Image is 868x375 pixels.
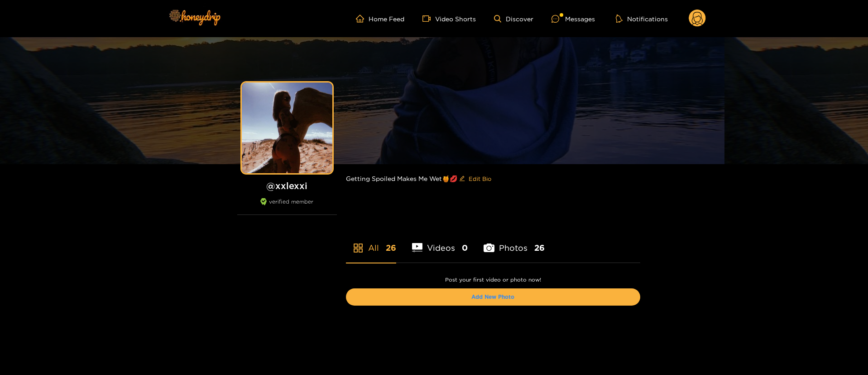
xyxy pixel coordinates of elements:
[237,180,337,191] h1: @ xxlexxi
[237,198,337,215] div: verified member
[346,222,396,263] li: All
[356,15,404,23] a: Home Feed
[356,15,369,23] span: home
[457,171,493,186] button: editEdit Bio
[386,242,396,253] span: 26
[462,242,468,253] span: 0
[459,175,465,182] span: edit
[346,164,640,193] div: Getting Spoiled Makes Me Wet🍯💋
[551,14,595,24] div: Messages
[471,294,514,300] a: Add New Photo
[484,222,545,263] li: Photos
[494,15,533,23] a: Discover
[422,15,476,23] a: Video Shorts
[422,15,435,23] span: video-camera
[613,14,671,23] button: Notifications
[346,288,640,306] button: Add New Photo
[534,242,545,253] span: 26
[412,222,468,263] li: Videos
[353,243,364,253] span: appstore
[469,174,491,183] span: Edit Bio
[346,277,640,283] p: Post your first video or photo now!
